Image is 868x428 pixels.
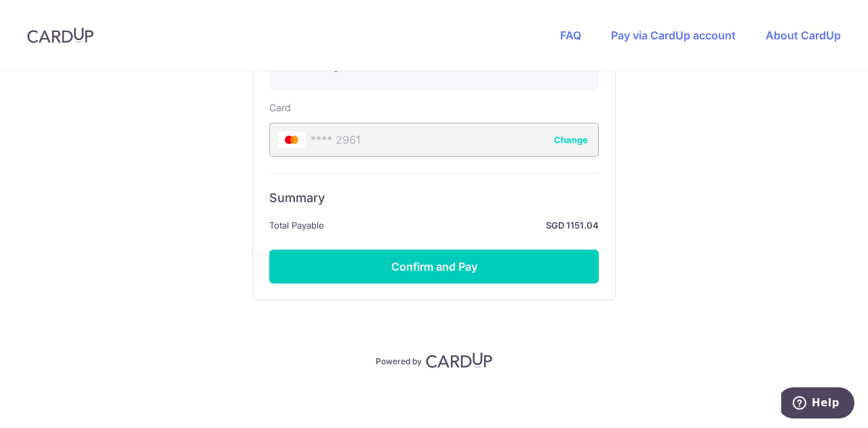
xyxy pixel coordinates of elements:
img: CardUp [27,27,94,43]
button: Confirm and Pay [269,250,599,284]
img: CardUp [426,352,492,368]
a: See eligible cards and card reward benefits here [302,60,530,72]
iframe: Opens a widget where you can find more information [781,387,854,421]
a: Pay via CardUp account [611,28,736,42]
a: FAQ [560,28,581,42]
button: Change [554,133,588,147]
a: About CardUp [766,28,841,42]
span: Total Payable [269,217,324,233]
label: Card [269,101,291,115]
p: Powered by [376,353,422,367]
strong: SGD 1151.04 [330,217,599,233]
h6: Summary [269,190,599,206]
